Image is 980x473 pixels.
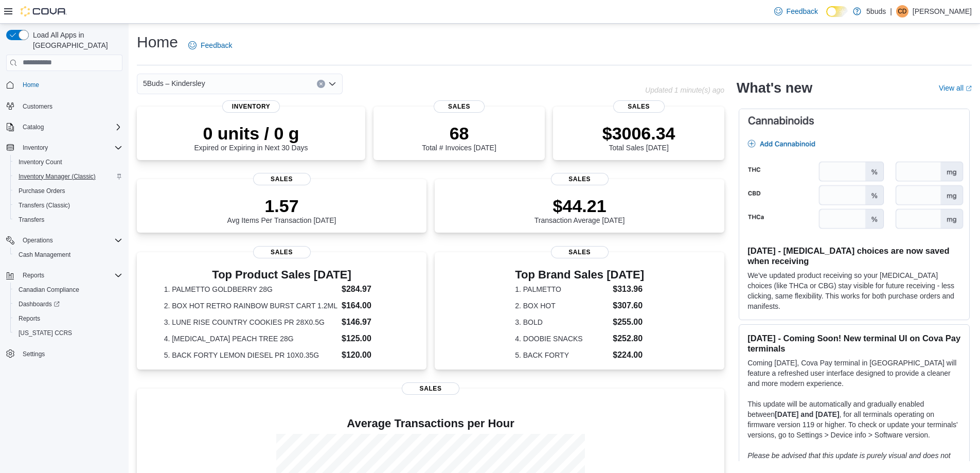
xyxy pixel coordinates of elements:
[14,284,83,296] a: Canadian Compliance
[14,327,76,339] a: [US_STATE] CCRS
[10,184,127,198] button: Purchase Orders
[613,316,644,328] dd: $255.00
[613,349,644,361] dd: $224.00
[402,382,459,395] span: Sales
[2,77,127,92] button: Home
[19,99,122,112] span: Customers
[422,123,496,144] p: 68
[143,77,205,90] span: 5Buds – Kindersley
[613,283,644,295] dd: $313.96
[253,173,311,185] span: Sales
[966,85,972,92] svg: External link
[19,201,70,209] span: Transfers (Classic)
[613,332,644,345] dd: $252.80
[342,332,399,345] dd: $125.00
[19,269,48,282] button: Reports
[19,216,44,224] span: Transfers
[342,300,399,312] dd: $164.00
[613,300,644,312] dd: $307.60
[14,214,122,226] span: Transfers
[6,73,122,388] nav: Complex example
[534,196,625,224] div: Transaction Average [DATE]
[227,196,336,224] div: Avg Items Per Transaction [DATE]
[2,120,127,134] button: Catalog
[19,348,49,360] a: Settings
[534,196,625,216] p: $44.21
[164,334,337,344] dt: 4. [MEDICAL_DATA] PEACH TREE 28G
[19,187,65,195] span: Purchase Orders
[194,123,308,152] div: Expired or Expiring in Next 30 Days
[19,234,122,247] span: Operations
[645,86,724,94] p: Updated 1 minute(s) ago
[2,346,127,361] button: Settings
[201,40,232,50] span: Feedback
[21,6,67,16] img: Cova
[19,286,79,294] span: Canadian Compliance
[14,170,122,183] span: Inventory Manager (Classic)
[145,417,716,430] h4: Average Transactions per Hour
[10,169,127,184] button: Inventory Manager (Classic)
[775,410,839,418] strong: [DATE] and [DATE]
[14,156,122,168] span: Inventory Count
[342,349,399,361] dd: $120.00
[23,81,39,89] span: Home
[10,326,127,340] button: [US_STATE] CCRS
[2,141,127,155] button: Inventory
[19,347,122,360] span: Settings
[19,172,96,181] span: Inventory Manager (Classic)
[422,123,496,152] div: Total # Invoices [DATE]
[14,312,122,325] span: Reports
[913,5,972,17] p: [PERSON_NAME]
[787,6,818,16] span: Feedback
[737,80,812,96] h2: What's new
[826,17,827,17] span: Dark Mode
[14,312,44,325] a: Reports
[890,5,892,17] p: |
[19,79,43,91] a: Home
[23,271,44,279] span: Reports
[23,102,52,111] span: Customers
[896,5,908,17] div: Chelsea Dinsmore
[14,249,122,261] span: Cash Management
[515,301,609,311] dt: 2. BOX HOT
[747,270,961,311] p: We've updated product receiving so your [MEDICAL_DATA] choices (like THCa or CBG) stay visible fo...
[14,327,122,339] span: Washington CCRS
[10,198,127,213] button: Transfers (Classic)
[14,298,64,310] a: Dashboards
[14,249,75,261] a: Cash Management
[747,451,951,470] em: Please be advised that this update is purely visual and does not impact payment functionality.
[227,196,336,216] p: 1.57
[515,317,609,327] dt: 3. BOLD
[939,84,972,92] a: View allExternal link
[14,214,48,226] a: Transfers
[164,269,400,281] h3: Top Product Sales [DATE]
[184,35,236,56] a: Feedback
[14,170,100,183] a: Inventory Manager (Classic)
[826,6,848,17] input: Dark Mode
[2,233,127,248] button: Operations
[222,100,280,113] span: Inventory
[747,358,961,389] p: Coming [DATE], Cova Pay terminal in [GEOGRAPHIC_DATA] will feature a refreshed user interface des...
[164,301,337,311] dt: 2. BOX HOT RETRO RAINBOW BURST CART 1.2ML
[2,98,127,113] button: Customers
[19,121,48,133] button: Catalog
[14,156,66,168] a: Inventory Count
[747,246,961,266] h3: [DATE] - [MEDICAL_DATA] choices are now saved when receiving
[551,246,609,258] span: Sales
[866,5,886,17] p: 5buds
[770,1,822,22] a: Feedback
[10,297,127,311] a: Dashboards
[19,121,122,133] span: Catalog
[19,100,57,113] a: Customers
[19,158,62,166] span: Inventory Count
[898,5,906,17] span: CD
[328,80,336,88] button: Open list of options
[23,350,45,358] span: Settings
[14,185,69,197] a: Purchase Orders
[10,311,127,326] button: Reports
[515,334,609,344] dt: 4. DOOBIE SNACKS
[19,142,52,154] button: Inventory
[747,333,961,354] h3: [DATE] - Coming Soon! New terminal UI on Cova Pay terminals
[23,236,53,244] span: Operations
[14,199,74,212] a: Transfers (Classic)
